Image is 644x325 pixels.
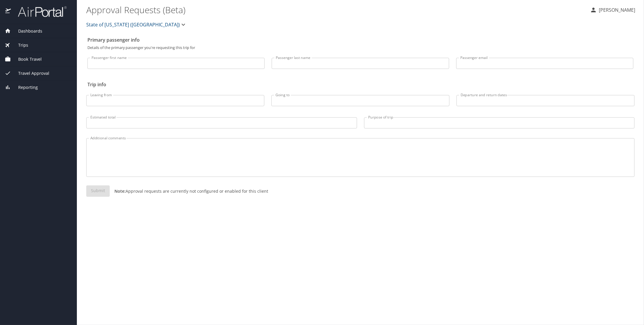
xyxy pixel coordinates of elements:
img: airportal-logo.png [11,6,67,17]
p: Details of the primary passenger you're requesting this trip for [87,46,633,50]
span: Book Travel [11,56,42,62]
button: State of [US_STATE] ([GEOGRAPHIC_DATA]) [84,19,189,31]
span: Dashboards [11,28,42,34]
span: Travel Approval [11,70,49,77]
strong: Note: [114,188,126,194]
span: Trips [11,42,28,48]
span: Reporting [11,84,38,91]
p: Approval requests are currently not configured or enabled for this client [110,188,268,194]
span: State of [US_STATE] ([GEOGRAPHIC_DATA]) [86,21,180,29]
img: icon-airportal.png [5,6,11,17]
p: [PERSON_NAME] [597,6,635,13]
button: [PERSON_NAME] [588,5,638,15]
h2: Primary passenger info [87,35,633,45]
h1: Approval Requests (Beta) [86,1,585,19]
h2: Trip info [87,80,633,89]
